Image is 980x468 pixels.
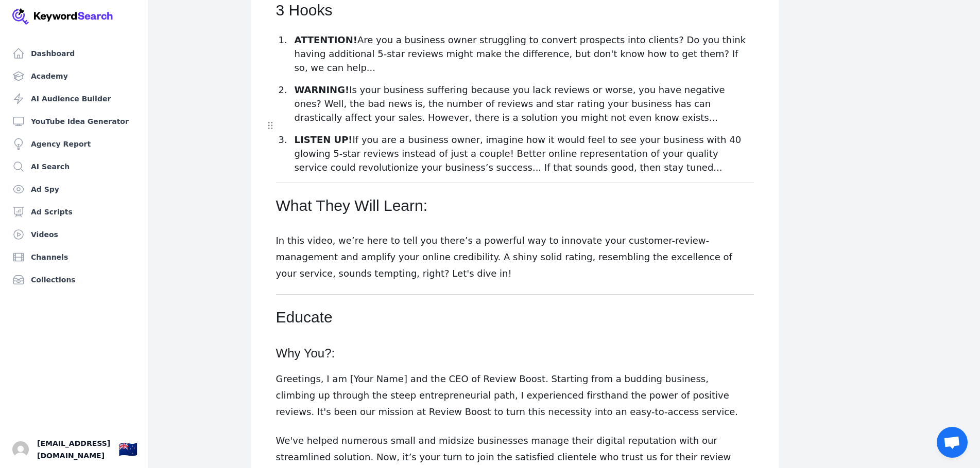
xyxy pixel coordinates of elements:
a: AI Audience Builder [8,88,140,109]
a: Open chat [937,427,968,458]
a: Agency Report [8,134,140,154]
strong: LISTEN UP! [294,134,352,145]
a: Academy [8,66,140,86]
a: AI Search [8,156,140,177]
p: If you are a business owner, imagine how it would feel to see your business with 40 glowing 5-sta... [294,133,753,174]
button: Open user button [12,441,29,458]
strong: WARNING! [294,84,349,95]
p: In this video, we’re here to tell you there’s a powerful way to innovate your customer-review-man... [276,232,754,282]
p: Is your business suffering because you lack reviews or worse, you have negative ones? Well, the b... [294,83,753,124]
h2: What They Will Learn: [276,195,754,216]
span: [EMAIL_ADDRESS][DOMAIN_NAME] [37,437,110,462]
div: 🇳🇿 [118,440,137,459]
p: Are you a business owner struggling to convert prospects into clients? Do you think having additi... [294,33,753,75]
a: YouTube Idea Generator [8,111,140,132]
a: Collections [8,269,140,290]
a: Ad Scripts [8,202,140,222]
img: Your Company [12,8,113,25]
a: Videos [8,224,140,245]
p: Greetings, I am [Your Name] and the CEO of Review Boost. Starting from a budding business, climbi... [276,371,754,420]
a: Ad Spy [8,179,140,200]
button: 🇳🇿 [118,439,137,460]
h2: Educate [276,307,754,328]
strong: ATTENTION! [294,34,357,45]
a: Dashboard [8,43,140,64]
a: Channels [8,247,140,267]
h3: Why You?: [276,344,754,363]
